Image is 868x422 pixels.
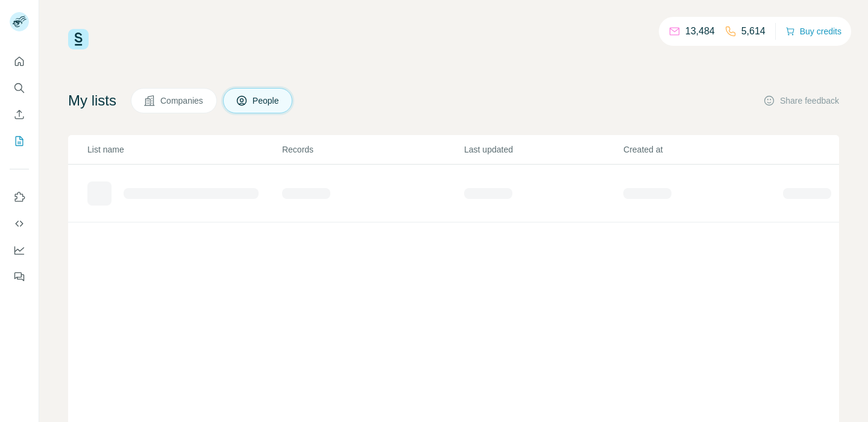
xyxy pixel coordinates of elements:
button: Share feedback [763,95,839,107]
p: Last updated [464,143,622,156]
h4: My lists [68,91,116,110]
button: Feedback [10,266,29,288]
button: My lists [10,130,29,152]
p: 13,484 [685,24,715,39]
img: Surfe Logo [68,29,89,49]
button: Use Surfe on LinkedIn [10,186,29,208]
p: Created at [623,143,781,156]
span: People [253,95,280,107]
button: Quick start [10,51,29,72]
p: List name [87,143,281,156]
span: Companies [160,95,204,107]
button: Search [10,77,29,99]
button: Dashboard [10,239,29,261]
button: Buy credits [785,23,841,40]
p: Records [282,143,463,156]
button: Use Surfe API [10,213,29,235]
button: Enrich CSV [10,104,29,125]
p: 5,614 [741,24,766,39]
